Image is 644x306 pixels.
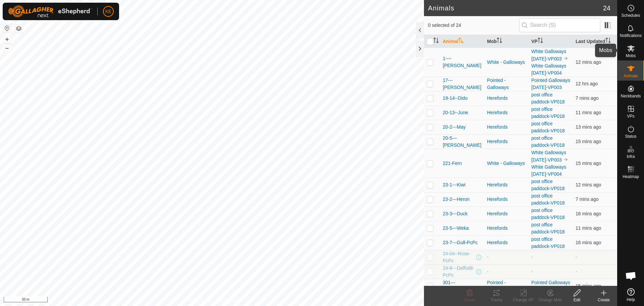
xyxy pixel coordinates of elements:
[576,59,601,65] span: 17 Sept 2025, 6:05 pm
[531,135,565,148] a: post office paddock-VP018
[576,269,577,274] span: -
[576,110,601,115] span: 17 Sept 2025, 6:05 pm
[510,297,537,303] div: Change VP
[219,297,238,303] a: Contact Us
[563,297,590,303] div: Edit
[576,283,601,289] span: 17 Sept 2025, 6:02 pm
[487,279,526,293] div: Pointed - Galloways
[15,25,23,33] button: Map Layers
[563,56,569,61] img: to
[487,59,526,66] div: White - Galloways
[531,121,565,133] a: post office paddock-VP018
[443,95,468,102] span: 19-14--Dido
[573,35,617,48] th: Last Updated
[8,5,92,17] img: Gallagher Logo
[576,225,601,231] span: 17 Sept 2025, 6:06 pm
[576,254,577,260] span: -
[576,81,598,86] span: 17 Sept 2025, 5:33 am
[531,193,565,206] a: post office paddock-VP018
[590,297,617,303] div: Create
[623,175,639,179] span: Heatmap
[487,77,526,91] div: Pointed - Galloways
[576,139,601,144] span: 17 Sept 2025, 6:01 pm
[487,268,526,275] div: -
[428,4,603,12] h2: Animals
[440,35,484,48] th: Animal
[487,254,526,261] div: -
[625,134,636,138] span: Status
[531,150,566,163] a: White Galloways [DATE]-VP003
[576,161,601,166] span: 17 Sept 2025, 6:01 pm
[487,196,526,203] div: Herefords
[3,44,11,52] button: –
[105,8,112,15] span: KE
[497,39,502,44] p-sorticon: Activate to sort
[531,280,570,292] a: Pointed Galloways [DATE]-VP003
[443,135,482,149] span: 20-5---[PERSON_NAME]
[483,297,510,303] div: Tracks
[487,109,526,116] div: Herefords
[538,39,543,44] p-sorticon: Activate to sort
[428,22,519,29] span: 0 selected of 24
[443,196,470,203] span: 23-2---Heron
[443,225,469,232] span: 23-5---Weka
[627,298,635,302] span: Help
[443,181,466,188] span: 23-1---Kiwi
[185,297,211,303] a: Privacy Policy
[3,35,11,43] button: +
[603,3,610,13] span: 24
[443,77,482,91] span: 17---[PERSON_NAME]
[443,160,462,167] span: 221-Fern
[484,35,529,48] th: Mob
[487,225,526,232] div: Herefords
[531,222,565,234] a: post office paddock-VP018
[620,34,642,38] span: Notifications
[621,13,640,17] span: Schedules
[487,160,526,167] div: White - Galloways
[443,55,482,69] span: 1----[PERSON_NAME]
[487,124,526,131] div: Herefords
[519,18,600,32] input: Search (S)
[576,240,601,245] span: 17 Sept 2025, 6:00 pm
[443,210,468,217] span: 23-3---Duck
[3,24,11,32] button: Reset Map
[605,39,611,44] p-sorticon: Activate to sort
[576,196,598,202] span: 17 Sept 2025, 6:10 pm
[487,210,526,217] div: Herefords
[443,250,475,264] span: 24-04--Rose-PcPc
[621,94,641,98] span: Neckbands
[443,239,478,246] span: 23-7---Gull-PcPc
[531,164,566,177] a: White Galloways [DATE]-VP004
[576,124,601,130] span: 17 Sept 2025, 6:04 pm
[531,179,565,191] a: post office paddock-VP018
[487,181,526,188] div: Herefords
[443,279,482,293] span: 301---[PERSON_NAME]
[487,138,526,145] div: Herefords
[443,109,468,116] span: 20-13--June
[576,95,598,101] span: 17 Sept 2025, 6:09 pm
[443,124,466,131] span: 20-2---May
[531,236,565,249] a: post office paddock-VP018
[531,78,570,90] a: Pointed Galloways [DATE]-VP003
[487,239,526,246] div: Herefords
[531,254,533,260] app-display-virtual-paddock-transition: -
[621,266,641,286] div: Open chat
[529,35,573,48] th: VP
[459,39,464,44] p-sorticon: Activate to sort
[433,39,439,44] p-sorticon: Activate to sort
[618,286,644,304] a: Help
[531,92,565,104] a: post office paddock-VP018
[531,49,566,61] a: White Galloways [DATE]-VP003
[531,63,566,76] a: White Galloways [DATE]-VP004
[537,297,563,303] div: Change Mob
[531,106,565,119] a: post office paddock-VP018
[624,74,638,78] span: Animals
[627,114,634,118] span: VPs
[443,265,475,279] span: 24-8---Daffodil-PcPc
[531,208,565,220] a: post office paddock-VP018
[576,182,601,187] span: 17 Sept 2025, 6:04 pm
[626,54,636,58] span: Mobs
[563,157,569,162] img: to
[531,269,533,274] app-display-virtual-paddock-transition: -
[576,211,601,216] span: 17 Sept 2025, 6:01 pm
